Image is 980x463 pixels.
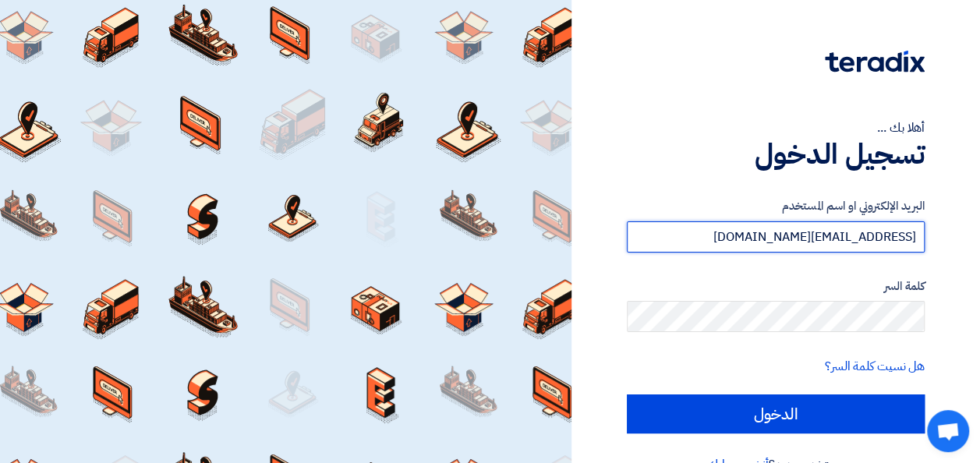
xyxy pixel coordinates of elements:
label: كلمة السر [627,277,925,295]
a: Open chat [927,410,969,452]
label: البريد الإلكتروني او اسم المستخدم [627,197,925,215]
input: الدخول [627,394,925,433]
img: Teradix logo [825,51,925,72]
div: أهلا بك ... [627,118,925,137]
h1: تسجيل الدخول [627,137,925,171]
input: أدخل بريد العمل الإلكتروني او اسم المستخدم الخاص بك ... [627,221,925,253]
a: هل نسيت كلمة السر؟ [825,357,925,376]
